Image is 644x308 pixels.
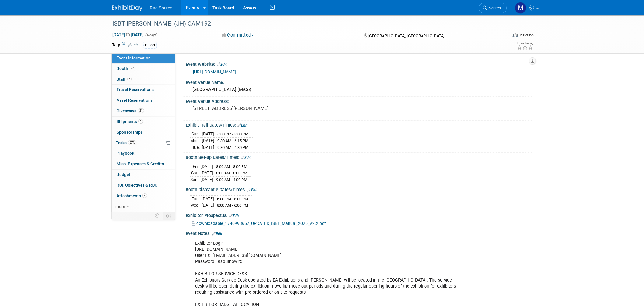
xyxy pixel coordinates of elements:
div: Blood [143,42,157,48]
div: Booth Dismantle Dates/Times: [186,185,532,193]
td: [DATE] [201,163,213,170]
span: Booth [117,66,135,71]
span: ROI, Objectives & ROO [117,183,157,187]
a: Budget [112,170,175,180]
a: Misc. Expenses & Credits [112,159,175,169]
a: Edit [237,123,247,128]
img: Melissa Conboy [515,2,526,14]
a: downloadable_1740993657_UPDATED_ISBT_Manual_2025_V2.2.pdf [192,221,326,226]
a: Asset Reservations [112,95,175,106]
span: Asset Reservations [117,98,153,103]
span: 4 [142,193,147,198]
td: [DATE] [201,195,214,202]
span: Tasks [116,140,136,145]
td: [DATE] [202,138,214,144]
span: 9:30 AM - 6:15 PM [217,138,248,143]
span: 9:30 AM - 4:30 PM [217,145,248,150]
div: ISBT [PERSON_NAME] (JH) CAM192 [110,18,498,29]
span: 87% [128,140,136,145]
span: [DATE] [DATE] [112,32,144,37]
a: Edit [229,214,239,218]
span: 8:00 AM - 8:00 PM [216,164,247,169]
a: Event Information [112,53,175,63]
span: Staff [117,77,132,82]
div: Event Format [471,32,534,41]
span: to [125,32,131,37]
span: more [115,204,125,209]
span: Shipments [117,119,143,124]
pre: [STREET_ADDRESS][PERSON_NAME] [192,106,323,111]
td: [DATE] [202,131,214,138]
a: Booth [112,64,175,74]
div: Event Notes: [186,229,532,237]
a: Edit [217,62,227,67]
a: Edit [212,232,222,236]
button: Committed [220,32,256,38]
td: Sat. [190,170,201,177]
span: Playbook [117,151,134,156]
td: [DATE] [201,202,214,208]
div: In-Person [519,33,534,37]
td: Tags [112,42,138,49]
div: Exhibit Hall Dates/Times: [186,121,532,128]
td: Toggle Event Tabs [163,212,175,220]
a: Tasks87% [112,138,175,148]
span: downloadable_1740993657_UPDATED_ISBT_Manual_2025_V2.2.pdf [196,221,326,226]
a: Staff4 [112,74,175,85]
a: Shipments1 [112,117,175,127]
span: Attachments [117,193,147,198]
span: Event Information [117,55,151,60]
a: Attachments4 [112,191,175,201]
a: Edit [247,188,257,192]
span: 1 [138,119,143,124]
a: [URL][DOMAIN_NAME] [193,69,236,74]
span: (4 days) [145,33,158,37]
span: 21 [138,108,144,113]
span: 4 [127,77,132,81]
span: 6:00 PM - 8:00 PM [217,197,248,201]
span: 8:00 AM - 6:00 PM [217,203,248,208]
td: Mon. [190,138,202,144]
div: Event Rating [517,42,533,45]
span: Sponsorships [117,130,143,135]
td: Tue. [190,195,201,202]
span: Rad Source [150,5,172,10]
a: Edit [241,156,251,160]
td: Sun. [190,176,201,183]
a: Sponsorships [112,127,175,138]
td: Wed. [190,202,201,208]
span: Travel Reservations [117,87,154,92]
a: ROI, Objectives & ROO [112,180,175,191]
div: Exhibitor Prospectus: [186,211,532,219]
span: Misc. Expenses & Credits [117,161,164,166]
a: more [112,201,175,212]
span: Search [487,6,501,10]
td: Sun. [190,131,202,138]
span: [GEOGRAPHIC_DATA], [GEOGRAPHIC_DATA] [368,33,444,38]
div: Event Venue Address: [186,97,532,104]
a: Playbook [112,148,175,159]
span: 6:00 PM - 8:00 PM [217,132,248,136]
td: [DATE] [201,170,213,177]
span: Giveaways [117,108,144,113]
div: Event Website: [186,60,532,68]
a: Edit [128,43,138,47]
a: Travel Reservations [112,85,175,95]
td: [DATE] [201,176,213,183]
span: 8:00 AM - 8:00 PM [216,171,247,175]
div: Booth Set-up Dates/Times: [186,153,532,161]
i: Booth reservation complete [131,67,134,70]
span: 9:00 AM - 4:00 PM [216,177,247,182]
td: Fri. [190,163,201,170]
div: [GEOGRAPHIC_DATA] (MiCo) [190,85,527,94]
img: ExhibitDay [112,5,142,11]
img: Format-Inperson.png [512,33,518,37]
span: Budget [117,172,130,177]
a: Giveaways21 [112,106,175,116]
td: Personalize Event Tab Strip [152,212,163,220]
td: [DATE] [202,144,214,150]
td: Tue. [190,144,202,150]
div: Event Venue Name: [186,78,532,86]
a: Search [479,3,507,13]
